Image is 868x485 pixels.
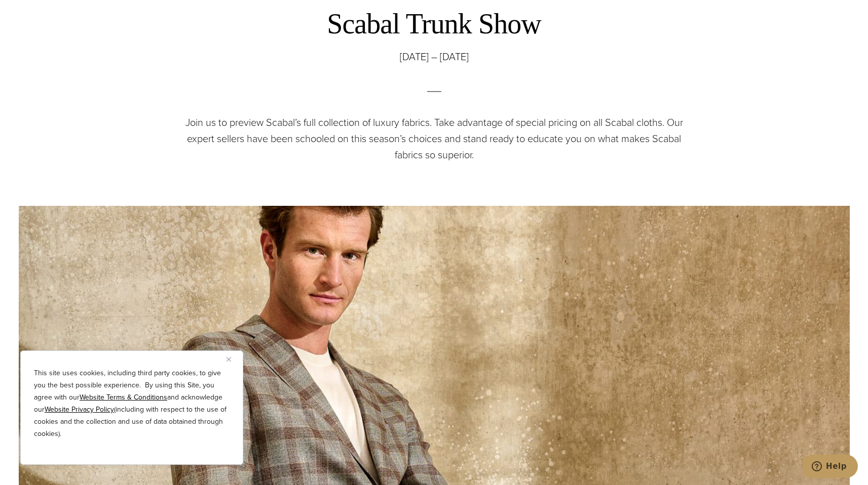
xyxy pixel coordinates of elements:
[45,404,114,415] a: Website Privacy Policy
[176,50,693,64] h3: [DATE] – [DATE]
[176,6,693,42] h2: Scabal Trunk Show
[227,353,239,365] button: Close
[80,392,167,403] a: Website Terms & Conditions
[176,114,693,163] p: Join us to preview Scabal’s full collection of luxury fabrics. Take advantage of special pricing ...
[803,455,858,480] iframe: Opens a widget where you can chat to one of our agents
[227,357,231,362] img: Close
[34,367,230,440] p: This site uses cookies, including third party cookies, to give you the best possible experience. ...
